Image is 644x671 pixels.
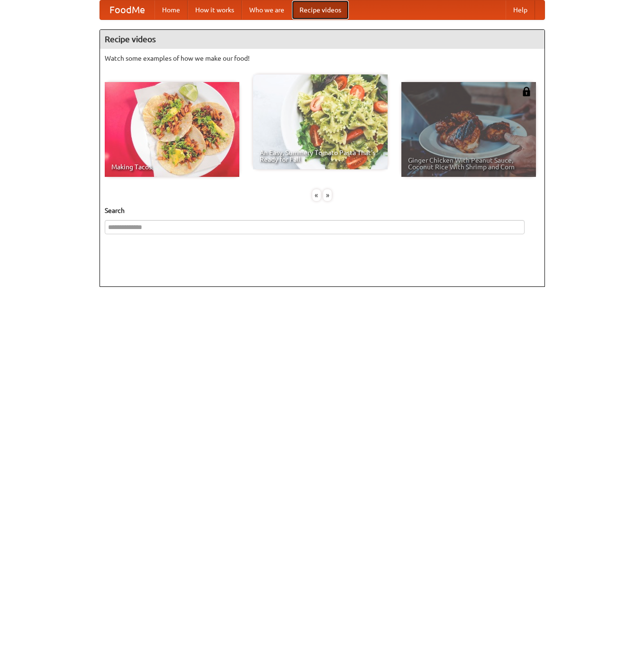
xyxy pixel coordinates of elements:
h4: Recipe videos [100,30,544,49]
a: FoodMe [100,0,154,19]
a: Who we are [242,0,292,19]
a: Help [506,0,535,19]
span: Making Tacos [111,164,233,170]
img: 483408.png [522,87,531,96]
div: » [323,189,332,201]
a: Home [154,0,188,19]
h5: Search [105,206,540,215]
p: Watch some examples of how we make our food! [105,54,540,63]
a: An Easy, Summery Tomato Pasta That's Ready for Fall [253,74,388,169]
span: An Easy, Summery Tomato Pasta That's Ready for Fall [260,149,381,163]
a: Recipe videos [292,0,349,19]
a: How it works [188,0,242,19]
div: « [312,189,321,201]
a: Making Tacos [105,82,239,177]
